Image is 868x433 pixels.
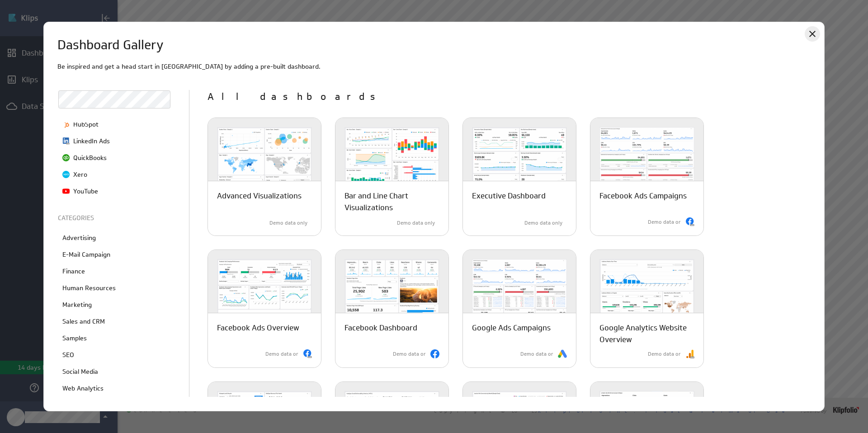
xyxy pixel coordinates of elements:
[62,137,70,145] img: image1858912082062294012.png
[463,118,576,199] img: executive_dashboard-light-600x400.png
[805,26,820,42] div: Close
[648,218,681,226] p: Demo data or
[344,322,417,334] p: Facebook Dashboard
[62,154,70,161] img: image5502353411254158712.png
[393,350,426,358] p: Demo data or
[217,322,299,334] p: Facebook Ads Overview
[590,118,703,199] img: facebook_ads_campaigns-light-600x400.png
[62,283,116,293] p: Human Resources
[73,136,110,146] p: LinkedIn Ads
[265,350,298,358] p: Demo data or
[648,350,681,358] p: Demo data or
[344,190,439,213] p: Bar and Line Chart Visualizations
[599,322,694,345] p: Google Analytics Website Overview
[685,217,694,226] img: Facebook Ads
[208,118,321,199] img: advanced_visualizations-light-600x400.png
[62,317,105,326] p: Sales and CRM
[397,219,435,227] p: Demo data only
[62,300,92,310] p: Marketing
[335,118,448,199] img: bar_line_chart-light-600x400.png
[57,36,164,55] h1: Dashboard Gallery
[62,171,70,178] img: image3155776258136118639.png
[524,219,562,227] p: Demo data only
[62,350,74,360] p: SEO
[73,170,87,179] p: Xero
[208,250,321,331] img: facebook_ads_dashboard-light-600x400.png
[303,349,312,358] img: Facebook Ads
[335,250,448,331] img: facebook_dashboard-light-600x400.png
[208,90,810,104] p: All dashboards
[62,384,104,393] p: Web Analytics
[62,250,110,259] p: E-Mail Campaign
[62,367,98,377] p: Social Media
[62,233,96,243] p: Advertising
[62,334,87,343] p: Samples
[472,322,551,334] p: Google Ads Campaigns
[472,190,546,202] p: Executive Dashboard
[58,213,166,223] p: CATEGORIES
[430,349,439,358] img: Facebook
[62,121,70,128] img: image4788249492605619304.png
[269,219,307,227] p: Demo data only
[599,190,687,202] p: Facebook Ads Campaigns
[463,250,576,331] img: google_ads_performance-light-600x400.png
[520,350,553,358] p: Demo data or
[558,349,567,358] img: Google Ads
[590,250,703,331] img: ga_website_overview-light-600x400.png
[73,153,107,163] p: QuickBooks
[62,188,70,195] img: image7114667537295097211.png
[685,349,694,358] img: Google Analytics 4
[57,62,811,71] p: Be inspired and get a head start in [GEOGRAPHIC_DATA] by adding a pre-built dashboard.
[62,267,85,276] p: Finance
[217,190,302,202] p: Advanced Visualizations
[73,187,98,196] p: YouTube
[73,120,99,129] p: HubSpot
